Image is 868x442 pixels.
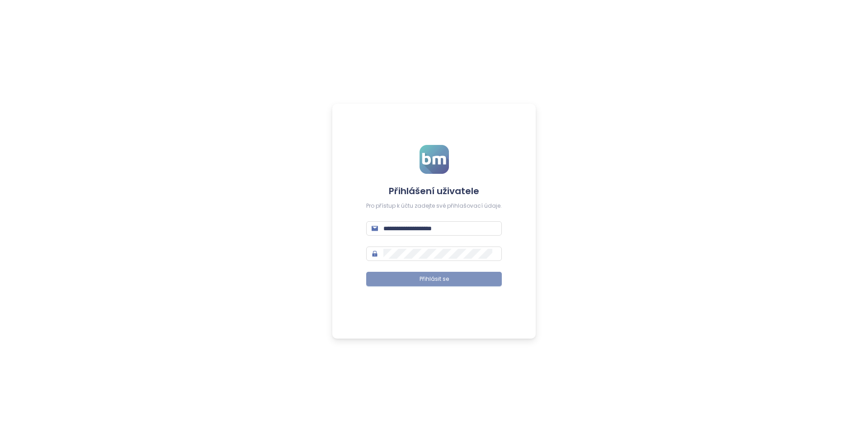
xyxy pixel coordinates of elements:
span: lock [372,251,378,257]
button: Přihlásit se [366,272,502,286]
div: Pro přístup k účtu zadejte své přihlašovací údaje. [366,202,502,210]
h4: Přihlášení uživatele [366,185,502,197]
span: Přihlásit se [420,275,449,284]
span: mail [372,225,378,232]
img: logo [420,145,449,174]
